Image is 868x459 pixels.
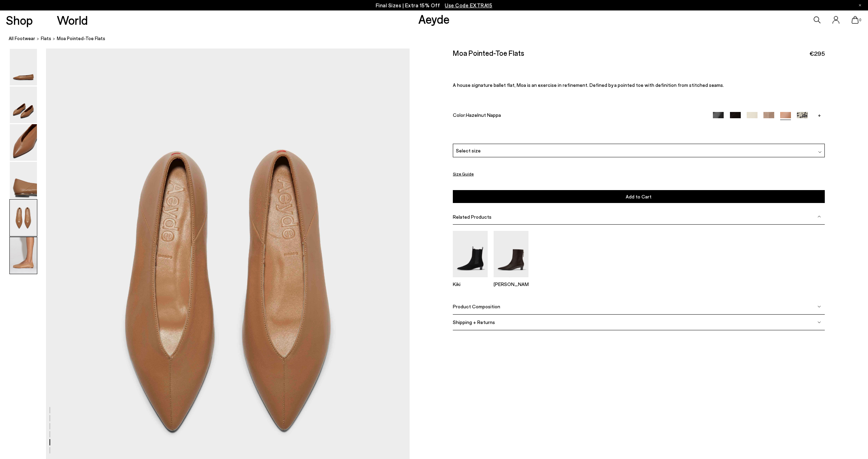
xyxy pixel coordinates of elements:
[626,194,652,200] span: Add to Cart
[453,272,488,287] a: Kiki Suede Chelsea Boots Kiki
[809,49,825,58] span: €295
[814,112,825,118] a: +
[453,281,488,287] p: Kiki
[817,305,821,308] img: svg%3E
[57,14,88,26] a: World
[9,35,35,42] a: All Footwear
[453,231,488,277] img: Kiki Suede Chelsea Boots
[818,150,822,153] img: svg%3E
[41,35,51,42] a: Flats
[456,147,481,154] span: Select size
[466,112,501,118] span: Hazelnut Nappa
[852,16,859,24] a: 0
[453,190,824,203] button: Add to Cart
[41,36,51,41] span: Flats
[10,162,37,198] img: Moa Pointed-Toe Flats - Image 4
[453,82,724,88] span: A house signature ballet flat, Moa is an exercise in refinement. Defined by a pointed toe with de...
[10,124,37,161] img: Moa Pointed-Toe Flats - Image 3
[10,237,37,274] img: Moa Pointed-Toe Flats - Image 6
[453,214,492,220] span: Related Products
[494,231,528,277] img: Harriet Pointed Ankle Boots
[9,29,868,48] nav: breadcrumb
[453,48,524,57] h2: Moa Pointed-Toe Flats
[817,215,821,218] img: svg%3E
[10,200,37,236] img: Moa Pointed-Toe Flats - Image 5
[418,12,450,26] a: Aeyde
[453,170,474,178] button: Size Guide
[57,35,105,42] span: Moa Pointed-Toe Flats
[453,319,495,325] span: Shipping + Returns
[859,18,862,22] span: 0
[10,49,37,85] img: Moa Pointed-Toe Flats - Image 1
[10,86,37,123] img: Moa Pointed-Toe Flats - Image 2
[453,303,500,309] span: Product Composition
[494,281,528,287] p: [PERSON_NAME]
[817,321,821,324] img: svg%3E
[494,272,528,287] a: Harriet Pointed Ankle Boots [PERSON_NAME]
[445,2,492,8] span: Navigate to /collections/ss25-final-sizes
[376,1,493,10] p: Final Sizes | Extra 15% Off
[453,112,701,120] div: Color:
[6,14,33,26] a: Shop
